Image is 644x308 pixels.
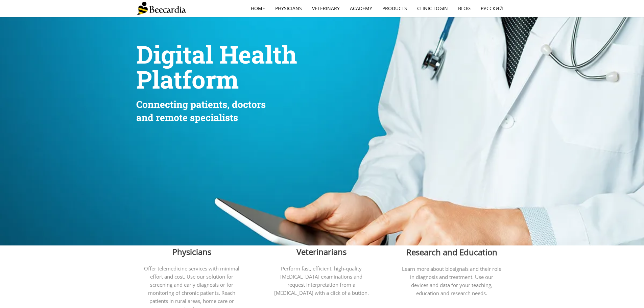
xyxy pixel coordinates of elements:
span: Connecting patients, doctors [136,98,266,111]
img: Beecardia [136,2,186,15]
span: Digital Health [136,38,297,70]
span: and remote specialists [136,111,238,124]
a: Veterinary [307,1,345,16]
span: Research and Education [406,246,497,258]
span: Learn more about biosignals and their role in diagnosis and treatment. Use our devices and data f... [402,265,501,297]
a: Academy [345,1,377,16]
a: Blog [453,1,476,16]
a: Physicians [270,1,307,16]
a: Clinic Login [412,1,453,16]
span: Perform fast, efficient, high-quality [MEDICAL_DATA] examinations and request interpretation from... [274,265,369,296]
a: home [246,1,270,16]
span: Platform [136,63,239,95]
span: Physicians [172,246,211,257]
span: Veterinarians [296,246,347,257]
a: Русский [476,1,508,16]
a: Products [377,1,412,16]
